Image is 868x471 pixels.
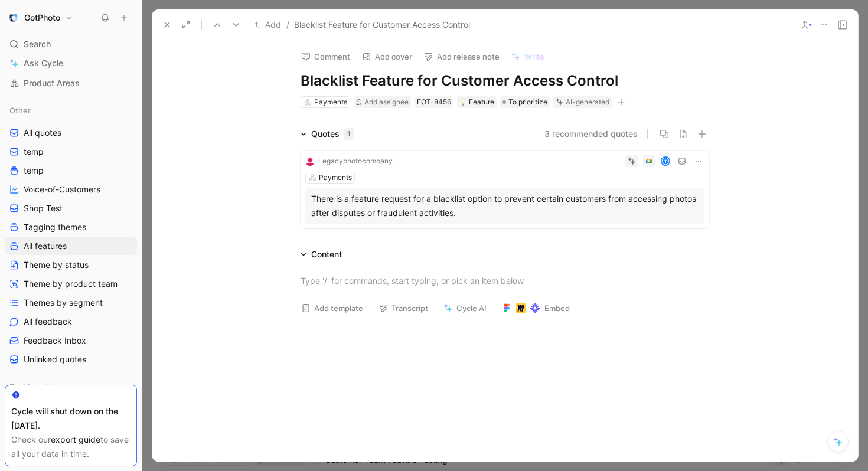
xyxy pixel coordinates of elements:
[524,51,544,62] span: Write
[344,128,354,140] div: 1
[508,96,547,108] span: To prioritize
[5,74,137,92] a: Product Areas
[305,156,315,166] img: facfb11a110f12f7b93ae2c89d4856d8.jpg
[5,181,137,198] a: Voice-of-Customers
[311,192,699,220] div: There is a feature request for a blacklist option to prevent certain customers from accessing pho...
[24,12,60,23] h1: GotPhoto
[296,300,368,316] button: Add template
[296,127,358,141] div: Quotes1
[459,99,466,106] img: 💡
[9,381,53,392] span: Dashboards
[544,127,638,141] button: 3 recommended quotes
[5,35,137,53] div: Search
[506,48,550,65] button: Write
[5,275,137,293] a: Theme by product team
[5,102,137,368] div: OtherAll quotestemptempVoice-of-CustomersShop TestTagging themesAll featuresTheme by statusTheme ...
[5,332,137,349] a: Feedback Inbox
[5,256,137,274] a: Theme by status
[5,9,76,26] button: GotPhotoGotPhoto
[5,143,137,161] a: temp
[419,48,505,65] button: Add release note
[5,294,137,312] a: Themes by segment
[5,351,137,368] a: Unlinked quotes
[497,300,575,316] button: Embed
[24,297,103,309] span: Themes by segment
[500,96,550,108] div: To prioritize
[314,96,347,108] div: Payments
[357,48,417,65] button: Add cover
[24,221,86,233] span: Tagging themes
[24,316,72,328] span: All feedback
[24,259,89,271] span: Theme by status
[459,96,494,108] div: Feature
[9,104,31,116] span: Other
[24,37,51,51] span: Search
[24,127,61,139] span: All quotes
[5,313,137,331] a: All feedback
[8,12,19,24] img: GotPhoto
[51,434,100,444] a: export guide
[24,184,100,195] span: Voice-of-Customers
[566,96,609,108] div: AI-generated
[5,378,137,395] div: Dashboards
[24,146,44,158] span: temp
[24,165,44,176] span: temp
[301,71,709,90] h1: Blacklist Feature for Customer Access Control
[5,162,137,179] a: temp
[318,155,393,167] div: Legacyphotocompany
[24,202,63,214] span: Shop Test
[11,404,130,433] div: Cycle will shut down on the [DATE].
[457,96,497,108] div: 💡Feature
[5,237,137,255] a: All features
[438,300,492,316] button: Cycle AI
[24,335,86,346] span: Feedback Inbox
[296,247,347,261] div: Content
[294,18,470,32] span: Blacklist Feature for Customer Access Control
[24,278,118,290] span: Theme by product team
[417,96,451,108] div: FOT-8456
[24,240,67,252] span: All features
[252,18,284,32] button: Add
[5,54,137,72] a: Ask Cycle
[311,127,354,141] div: Quotes
[24,77,80,89] span: Product Areas
[11,433,130,461] div: Check our to save all your data in time.
[296,48,355,65] button: Comment
[5,218,137,236] a: Tagging themes
[311,247,342,261] div: Content
[5,102,137,119] div: Other
[24,56,63,70] span: Ask Cycle
[5,199,137,217] a: Shop Test
[373,300,433,316] button: Transcript
[5,124,137,142] a: All quotes
[319,172,352,184] div: Payments
[24,354,86,365] span: Unlinked quotes
[286,18,289,32] span: /
[5,378,137,399] div: Dashboards
[364,97,409,106] span: Add assignee
[662,158,670,165] div: t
